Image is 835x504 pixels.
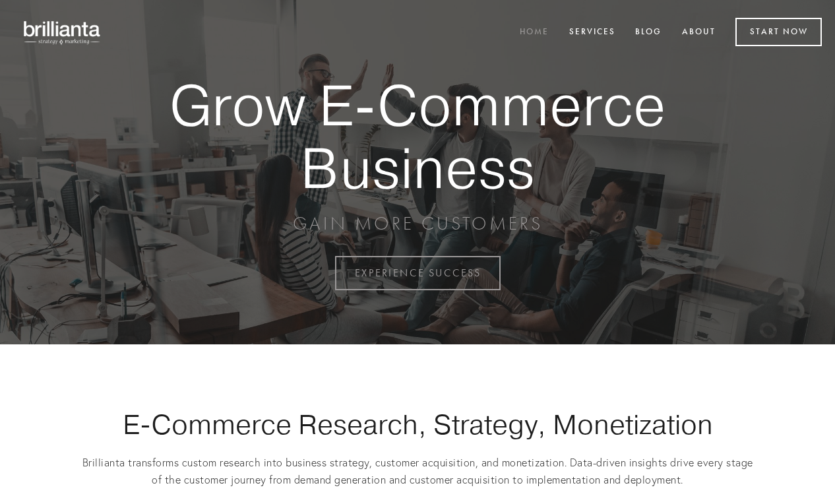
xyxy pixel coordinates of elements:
p: GAIN MORE CUSTOMERS [123,212,712,236]
img: brillianta - research, strategy, marketing [13,13,112,51]
h1: E-Commerce Research, Strategy, Monetization [81,408,754,441]
a: EXPERIENCE SUCCESS [335,256,501,290]
p: Brillianta transforms custom research into business strategy, customer acquisition, and monetizat... [81,455,754,488]
a: Home [511,22,557,44]
a: Start Now [735,18,822,46]
a: About [673,22,724,44]
strong: Grow E-Commerce Business [123,74,712,199]
a: Services [561,22,624,44]
a: Blog [627,22,670,44]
